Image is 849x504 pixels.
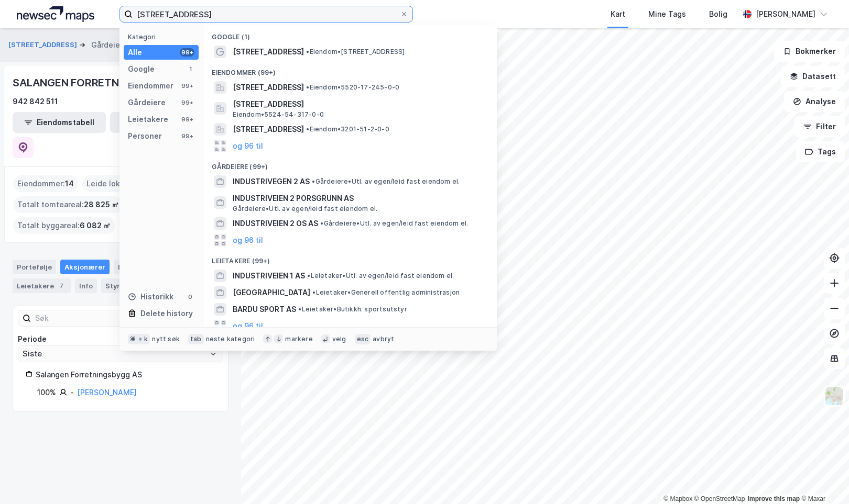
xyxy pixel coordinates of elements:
[128,290,173,303] div: Historikk
[306,125,309,133] span: •
[128,130,162,142] div: Personer
[180,98,194,107] div: 99+
[306,125,389,133] span: Eiendom • 3201-51-2-0-0
[312,288,460,297] span: Leietaker • Generell offentlig administrasjon
[128,63,155,75] div: Google
[17,6,94,22] img: logo.a4113a55bc3d86da70a041830d287a7e.svg
[188,334,204,344] div: tab
[13,95,58,108] div: 942 842 511
[233,175,310,188] span: INDUSTRIVEGEN 2 AS
[306,48,405,56] span: Eiendom • [STREET_ADDRESS]
[233,81,304,94] span: [STREET_ADDRESS]
[320,219,323,227] span: •
[128,46,142,59] div: Alle
[31,310,146,326] input: Søk
[101,278,144,293] div: Styret
[203,60,497,79] div: Eiendommer (99+)
[774,41,845,62] button: Bokmerker
[36,368,215,381] div: Salangen Forretningsbygg AS
[13,112,106,133] button: Eiendomstabell
[756,8,815,20] div: [PERSON_NAME]
[206,335,255,343] div: neste kategori
[13,74,191,91] div: SALANGEN FORRETNINGSBYGG AS
[312,177,460,186] span: Gårdeiere • Utl. av egen/leid fast eiendom el.
[233,123,304,136] span: [STREET_ADDRESS]
[794,116,845,137] button: Filter
[180,115,194,124] div: 99+
[180,132,194,140] div: 99+
[8,40,79,50] button: [STREET_ADDRESS]
[65,177,74,190] span: 14
[13,217,115,234] div: Totalt byggareal :
[306,83,399,92] span: Eiendom • 5520-17-245-0-0
[70,386,74,399] div: -
[307,272,454,280] span: Leietaker • Utl. av egen/leid fast eiendom el.
[233,192,484,205] span: INDUSTRIVEIEN 2 PORSGRUNN AS
[84,198,119,211] span: 28 825 ㎡
[709,8,727,20] div: Bolig
[180,48,194,57] div: 99+
[180,82,194,90] div: 99+
[114,260,179,274] div: Eiendommer
[663,495,692,502] a: Mapbox
[824,386,844,406] img: Z
[209,350,217,358] button: Open
[82,175,157,192] div: Leide lokasjoner :
[37,386,56,399] div: 100%
[18,333,223,345] div: Periode
[203,249,497,267] div: Leietakere (99+)
[75,278,97,293] div: Info
[233,205,377,213] span: Gårdeiere • Utl. av egen/leid fast eiendom el.
[233,217,318,230] span: INDUSTRIVEIEN 2 OS AS
[233,286,310,299] span: [GEOGRAPHIC_DATA]
[203,25,497,43] div: Google (1)
[796,141,845,162] button: Tags
[312,288,315,296] span: •
[128,113,168,126] div: Leietakere
[91,39,123,51] div: Gårdeier
[186,65,194,73] div: 1
[77,388,137,397] a: [PERSON_NAME]
[18,346,223,362] input: ClearOpen
[285,335,312,343] div: markere
[140,307,193,320] div: Delete history
[611,8,625,20] div: Kart
[748,495,800,502] a: Improve this map
[203,154,497,173] div: Gårdeiere (99+)
[128,80,173,92] div: Eiendommer
[373,335,394,343] div: avbryt
[56,281,67,291] div: 7
[128,334,150,344] div: ⌘ + k
[233,320,263,332] button: og 96 til
[13,196,123,213] div: Totalt tomteareal :
[80,219,111,232] span: 6 082 ㎡
[186,293,194,301] div: 0
[128,96,166,109] div: Gårdeiere
[152,335,180,343] div: nytt søk
[13,175,78,192] div: Eiendommer :
[13,260,56,274] div: Portefølje
[233,98,484,110] span: [STREET_ADDRESS]
[233,110,324,119] span: Eiendom • 5524-54-317-0-0
[110,112,203,133] button: Leietakertabell
[797,454,849,504] div: Kontrollprogram for chat
[233,270,305,282] span: INDUSTRIVEIEN 1 AS
[128,33,199,41] div: Kategori
[355,334,371,344] div: esc
[298,305,301,313] span: •
[133,6,400,22] input: Søk på adresse, matrikkel, gårdeiere, leietakere eller personer
[312,177,315,185] span: •
[60,260,110,274] div: Aksjonærer
[306,48,309,55] span: •
[306,83,309,91] span: •
[694,495,745,502] a: OpenStreetMap
[307,272,310,279] span: •
[797,454,849,504] iframe: Chat Widget
[648,8,686,20] div: Mine Tags
[233,46,304,58] span: [STREET_ADDRESS]
[298,305,407,313] span: Leietaker • Butikkh. sportsutstyr
[332,335,346,343] div: velg
[233,234,263,247] button: og 96 til
[784,91,845,112] button: Analyse
[781,66,845,87] button: Datasett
